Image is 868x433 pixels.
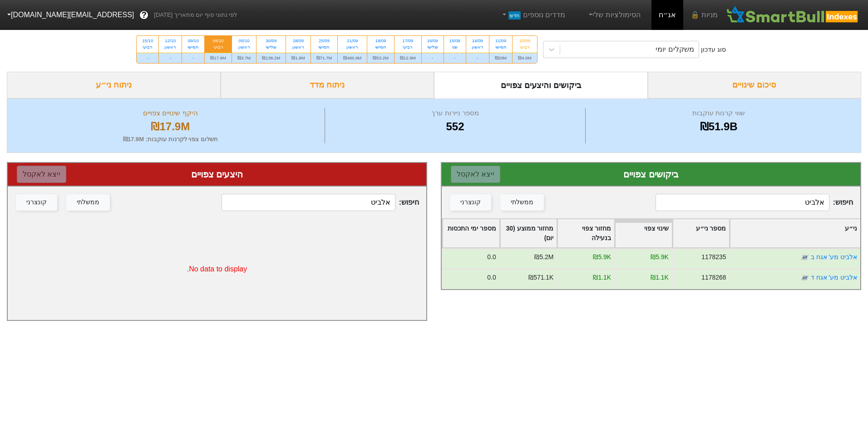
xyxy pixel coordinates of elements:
div: ₪51.9B [588,118,849,135]
div: חמישי [316,44,332,50]
div: ₪71.7M [311,53,338,63]
div: - [159,53,182,63]
div: סוג עדכון [701,45,726,54]
div: שווי קרנות עוקבות [588,108,849,118]
div: ניתוח ני״ע [7,72,221,98]
button: ייצא לאקסל [17,166,66,183]
div: 17/09 [400,38,416,44]
div: ₪5.2M [534,252,553,262]
div: ₪3.7M [232,53,256,63]
div: סיכום שינויים [648,72,862,98]
div: 21/09 [343,38,361,44]
div: ₪138.2M [256,53,286,63]
div: ₪571.1K [528,273,553,282]
div: ₪1.8M [286,53,310,63]
button: ממשלתי [66,194,110,211]
img: tase link [800,253,809,262]
div: קונצרני [26,197,47,207]
a: אלביט מע' אגח ד [811,274,857,281]
span: לפי נתוני סוף יום מתאריך [DATE] [154,10,237,20]
div: ₪17.9M [205,53,232,63]
div: 05/10 [237,38,251,44]
div: 25/09 [316,38,332,44]
div: 14/09 [472,38,483,44]
div: ראשון [472,44,483,50]
div: ניתוח מדד [221,72,434,98]
div: ₪17.9M [19,118,322,135]
span: ? [142,9,147,21]
div: ביקושים צפויים [451,167,851,181]
div: מספר ניירות ערך [327,108,583,118]
div: ממשלתי [77,197,99,207]
div: 18/09 [373,38,389,44]
div: רביעי [400,44,416,50]
a: הסימולציות שלי [583,6,644,24]
div: 0.0 [487,273,496,282]
div: חמישי [495,44,507,50]
span: חיפוש : [222,194,419,211]
div: 09/10 [187,38,199,44]
div: היצעים צפויים [17,167,417,181]
div: 28/09 [291,38,305,44]
span: חדש [508,11,521,20]
div: שלישי [262,44,280,50]
div: - [182,53,204,63]
div: ראשון [343,44,361,50]
div: ראשון [164,44,176,50]
div: רביעי [142,44,153,50]
div: רביעי [518,44,531,50]
div: 0.0 [487,252,496,262]
div: שלישי [427,44,438,50]
div: ₪12.9M [395,53,421,63]
div: 1178268 [701,273,726,282]
input: 552 רשומות... [656,194,829,211]
div: 30/09 [262,38,280,44]
div: 15/10 [142,38,153,44]
a: מדדים נוספיםחדש [497,6,569,24]
div: 16/09 [427,38,438,44]
div: 552 [327,118,583,135]
div: - [444,53,466,63]
div: ₪1.1K [593,273,611,282]
div: ראשון [291,44,305,50]
a: אלביט מע' אגח ב [811,253,857,261]
div: ₪33M [489,53,513,63]
span: חיפוש : [656,194,853,211]
div: Toggle SortBy [557,219,614,247]
button: ממשלתי [500,194,544,211]
div: קונצרני [460,197,481,207]
div: היקף שינויים צפויים [19,108,322,118]
div: 08/10 [210,38,226,44]
div: 11/09 [495,38,507,44]
div: ₪5.9K [651,252,669,262]
div: ₪460.9M [338,53,367,63]
div: ביקושים והיצעים צפויים [434,72,648,98]
div: ראשון [237,44,251,50]
div: משקלים יומי [656,44,694,55]
div: ₪4.6M [513,53,537,63]
div: ₪1.1K [651,273,669,282]
div: No data to display. [8,218,426,320]
div: רביעי [210,44,226,50]
input: 0 רשומות... [222,194,395,211]
div: Toggle SortBy [673,219,730,247]
img: tase link [800,273,809,282]
div: חמישי [187,44,199,50]
div: Toggle SortBy [730,219,860,247]
div: - [466,53,489,63]
button: קונצרני [16,194,57,211]
div: - [137,53,158,63]
div: ₪5.9K [593,252,611,262]
button: קונצרני [450,194,491,211]
div: 15/09 [449,38,460,44]
div: תשלום צפוי לקרנות עוקבות : ₪17.9M [19,135,322,144]
div: 12/10 [164,38,176,44]
button: ייצא לאקסל [451,166,500,183]
div: Toggle SortBy [615,219,672,247]
div: - [422,53,444,63]
div: ממשלתי [511,197,533,207]
div: Toggle SortBy [443,219,499,247]
div: שני [449,44,460,50]
div: 1178235 [701,252,726,262]
div: ₪53.2M [367,53,394,63]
